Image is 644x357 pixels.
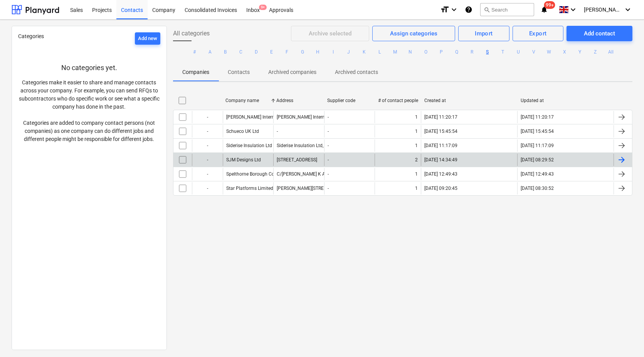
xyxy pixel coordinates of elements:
[335,68,378,76] p: Archived contacts
[252,47,261,57] button: D
[328,171,329,177] div: -
[545,47,554,57] button: W
[529,47,538,57] button: V
[135,32,160,45] button: Add new
[424,129,457,134] div: [DATE] 15:45:54
[226,171,284,177] div: Spelthorne Borough Council
[452,47,461,57] button: Q
[498,47,508,57] button: T
[328,157,329,163] div: -
[390,47,400,57] button: M
[521,143,554,148] div: [DATE] 11:17:09
[192,125,223,137] div: -
[328,143,329,148] div: -
[584,28,615,39] div: Add contact
[424,143,457,148] div: [DATE] 11:17:09
[225,98,270,103] div: Company name
[236,47,245,57] button: C
[259,5,267,10] span: 9+
[521,114,554,120] div: [DATE] 11:20:17
[521,171,554,177] div: [DATE] 12:49:43
[475,28,493,39] div: Import
[424,186,457,191] div: [DATE] 09:20:45
[415,114,418,120] div: 1
[228,68,250,76] p: Contacts
[18,33,44,39] span: Categories
[465,5,472,14] i: Knowledge base
[521,157,554,163] div: [DATE] 08:29:52
[276,98,321,103] div: Address
[267,47,276,57] button: E
[328,129,329,134] div: -
[313,47,323,57] button: H
[514,47,523,57] button: U
[440,5,449,14] i: format_size
[424,98,515,103] div: Created at
[205,47,215,57] button: A
[277,186,422,191] div: [PERSON_NAME][STREET_ADDRESS][PERSON_NAME][PERSON_NAME]
[282,47,292,57] button: F
[424,114,457,120] div: [DATE] 11:20:17
[415,143,418,148] div: 1
[424,171,457,177] div: [DATE] 12:49:43
[375,47,384,57] button: L
[484,7,490,13] span: search
[591,47,600,57] button: Z
[277,157,317,163] div: [STREET_ADDRESS]
[605,320,644,357] iframe: Chat Widget
[521,186,554,191] div: [DATE] 08:30:52
[192,111,223,123] div: -
[421,47,430,57] button: O
[480,3,534,16] button: Search
[568,5,578,14] i: keyboard_arrow_down
[221,47,230,57] button: B
[372,26,455,41] button: Assign categories
[226,157,261,163] div: SJM Designs Ltd
[277,129,278,134] div: -
[415,171,418,177] div: 1
[544,1,555,9] span: 99+
[329,47,338,57] button: I
[327,98,372,103] div: Supplier code
[226,143,272,148] div: Siderise Insulation Ltd
[277,171,501,177] div: C/[PERSON_NAME] K Asset Management Ltd, Management Office, [GEOGRAPHIC_DATA], [STREET_ADDRESS]
[467,47,477,57] button: R
[424,157,457,163] div: [DATE] 14:34:49
[390,28,437,39] div: Assign categories
[415,129,418,134] div: 1
[18,79,160,143] p: Categories make it easier to share and manage contacts across your company. For example, you can ...
[226,129,259,134] div: Schueco UK Ltd
[567,26,632,41] button: Add contact
[226,114,297,120] div: [PERSON_NAME] International Ltd
[521,98,611,103] div: Updated at
[226,186,273,191] div: Star Platforms Limited
[192,154,223,166] div: -
[277,114,432,120] div: [PERSON_NAME] International Co Ltd, [STREET_ADDRESS][PERSON_NAME]
[406,47,415,57] button: N
[268,68,316,76] p: Archived companies
[182,68,209,76] p: Companies
[415,157,418,163] div: 2
[449,5,459,14] i: keyboard_arrow_down
[378,98,418,103] div: # of contact people
[623,5,632,14] i: keyboard_arrow_down
[575,47,585,57] button: Y
[540,5,548,14] i: notifications
[344,47,353,57] button: J
[18,63,160,72] p: No categories yet.
[328,114,329,120] div: -
[529,28,547,39] div: Export
[513,26,563,41] button: Export
[584,7,622,13] span: [PERSON_NAME]
[521,129,554,134] div: [DATE] 15:45:54
[458,26,509,41] button: Import
[328,186,329,191] div: -
[606,47,615,57] button: All
[192,139,223,152] div: -
[190,47,199,57] button: #
[415,186,418,191] div: 1
[437,47,446,57] button: P
[173,29,210,38] span: All categories
[277,143,415,148] div: Siderise Insulation Ltd, [GEOGRAPHIC_DATA], [GEOGRAPHIC_DATA]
